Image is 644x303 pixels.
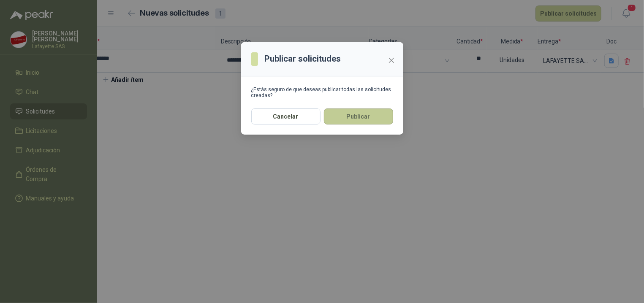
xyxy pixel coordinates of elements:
[388,57,395,64] span: close
[324,108,393,124] button: Publicar
[251,108,321,124] button: Cancelar
[385,54,398,67] button: Close
[251,87,393,98] div: ¿Estás seguro de que deseas publicar todas las solicitudes creadas?
[265,52,341,65] h3: Publicar solicitudes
